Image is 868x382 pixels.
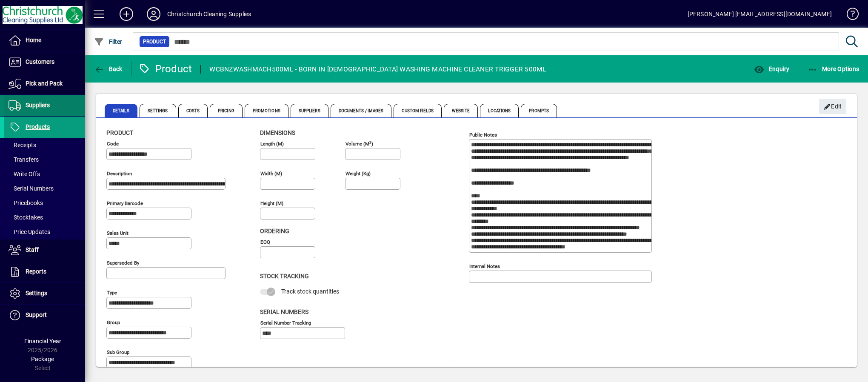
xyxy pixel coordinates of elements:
[260,308,308,315] span: Serial Numbers
[291,104,328,117] span: Suppliers
[260,239,270,245] mat-label: EOQ
[444,104,478,117] span: Website
[138,62,192,76] div: Product
[9,185,54,192] span: Serial Numbers
[107,171,132,177] mat-label: Description
[260,141,284,147] mat-label: Length (m)
[4,239,85,261] a: Staff
[210,104,243,117] span: Pricing
[260,319,311,325] mat-label: Serial Number tracking
[26,80,63,87] span: Pick and Pack
[178,104,208,117] span: Costs
[260,200,283,206] mat-label: Height (m)
[521,104,557,117] span: Prompts
[260,171,282,177] mat-label: Width (m)
[394,104,441,117] span: Custom Fields
[85,61,132,77] app-page-header-button: Back
[26,290,47,296] span: Settings
[107,141,119,147] mat-label: Code
[31,356,54,362] span: Package
[105,104,137,117] span: Details
[24,338,61,345] span: Financial Year
[4,51,85,73] a: Customers
[808,66,859,72] span: More Options
[9,171,40,177] span: Write Offs
[469,132,497,138] mat-label: Public Notes
[107,260,139,266] mat-label: Superseded by
[143,37,166,46] span: Product
[113,6,140,22] button: Add
[106,129,133,136] span: Product
[754,66,789,72] span: Enquiry
[9,142,36,148] span: Receipts
[9,228,50,235] span: Price Updates
[4,225,85,239] a: Price Updates
[4,196,85,210] a: Pricebooks
[4,152,85,167] a: Transfers
[4,305,85,326] a: Support
[469,263,500,269] mat-label: Internal Notes
[94,66,123,72] span: Back
[260,273,309,279] span: Stock Tracking
[4,95,85,116] a: Suppliers
[26,58,54,65] span: Customers
[140,104,176,117] span: Settings
[4,181,85,196] a: Serial Numbers
[167,7,251,21] div: Christchurch Cleaning Supplies
[260,228,289,234] span: Ordering
[4,261,85,282] a: Reports
[4,30,85,51] a: Home
[26,246,39,253] span: Staff
[281,288,339,295] span: Track stock quantities
[26,102,50,108] span: Suppliers
[107,349,129,355] mat-label: Sub group
[4,73,85,94] a: Pick and Pack
[107,290,117,296] mat-label: Type
[9,200,43,206] span: Pricebooks
[840,2,857,29] a: Knowledge Base
[819,99,846,114] button: Edit
[260,129,295,136] span: Dimensions
[26,311,47,318] span: Support
[4,210,85,225] a: Stocktakes
[805,61,862,77] button: More Options
[480,104,519,117] span: Locations
[369,140,371,144] sup: 3
[245,104,288,117] span: Promotions
[345,171,371,177] mat-label: Weight (Kg)
[4,167,85,181] a: Write Offs
[26,268,46,275] span: Reports
[107,230,128,236] mat-label: Sales unit
[26,37,41,43] span: Home
[209,63,546,76] div: WCBNZWASHMACH500ML - BORN IN [DEMOGRAPHIC_DATA] WASHING MACHINE CLEANER TRIGGER 500ML
[4,283,85,304] a: Settings
[9,156,39,163] span: Transfers
[824,100,842,114] span: Edit
[4,138,85,152] a: Receipts
[345,141,373,147] mat-label: Volume (m )
[9,214,43,221] span: Stocktakes
[107,200,143,206] mat-label: Primary barcode
[92,34,125,49] button: Filter
[331,104,392,117] span: Documents / Images
[752,61,791,77] button: Enquiry
[94,38,123,45] span: Filter
[140,6,167,22] button: Profile
[26,123,50,130] span: Products
[107,319,120,325] mat-label: Group
[688,7,832,21] div: [PERSON_NAME] [EMAIL_ADDRESS][DOMAIN_NAME]
[92,61,125,77] button: Back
